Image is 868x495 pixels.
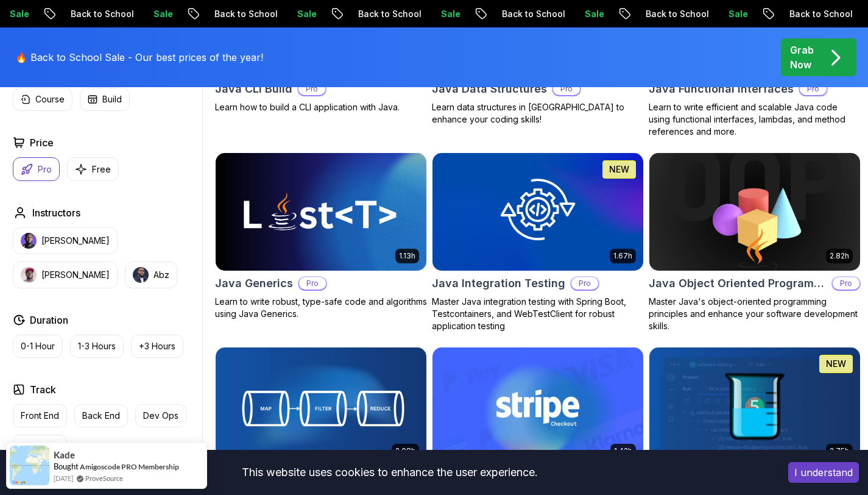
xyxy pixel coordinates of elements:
[102,93,122,105] p: Build
[399,251,415,261] p: 1.13h
[568,8,607,20] p: Sale
[15,50,263,65] p: 🔥 Back to School Sale - Our best prices of the year!
[833,277,859,290] p: Pro
[649,152,861,333] a: Java Object Oriented Programming card2.82hJava Object Oriented ProgrammingProMaster Java's object...
[432,152,644,333] a: Java Integration Testing card1.67hNEWJava Integration TestingProMaster Java integration testing w...
[215,152,427,321] a: Java Generics card1.13hJava GenericsProLearn to write robust, type-safe code and algorithms using...
[30,313,68,327] h2: Duration
[341,8,424,20] p: Back to School
[54,473,73,483] span: [DATE]
[35,93,65,105] p: Course
[21,233,37,249] img: instructor img
[78,340,116,352] p: 1-3 Hours
[216,153,426,271] img: Java Generics card
[13,335,63,358] button: 0-1 Hour
[125,262,177,288] button: instructor imgAbz
[649,296,861,332] p: Master Java's object-oriented programming principles and enhance your software development skills.
[609,163,629,176] p: NEW
[280,8,319,20] p: Sale
[13,435,67,458] button: Full Stack
[215,296,427,320] p: Learn to write robust, type-safe code and algorithms using Java Generics.
[9,459,770,486] div: This website uses cookies to enhance the user experience.
[571,277,598,290] p: Pro
[21,410,59,422] p: Front End
[215,80,292,98] h2: Java CLI Build
[216,347,426,466] img: Java Streams card
[133,267,149,283] img: instructor img
[790,43,814,72] p: Grab Now
[30,382,56,397] h2: Track
[41,235,110,247] p: [PERSON_NAME]
[788,462,859,483] button: Accept cookies
[21,267,37,283] img: instructor img
[54,8,136,20] p: Back to School
[70,335,124,358] button: 1-3 Hours
[432,80,547,98] h2: Java Data Structures
[432,296,644,332] p: Master Java integration testing with Spring Boot, Testcontainers, and WebTestClient for robust ap...
[649,101,861,138] p: Learn to write efficient and scalable Java code using functional interfaces, lambdas, and method ...
[54,450,75,460] span: Kade
[80,461,179,472] a: Amigoscode PRO Membership
[13,88,72,111] button: Course
[13,157,60,181] button: Pro
[67,157,119,181] button: Free
[485,8,568,20] p: Back to School
[21,340,55,352] p: 0-1 Hour
[649,153,860,271] img: Java Object Oriented Programming card
[131,335,183,358] button: +3 Hours
[10,446,49,485] img: provesource social proof notification image
[38,163,52,176] p: Pro
[136,8,175,20] p: Sale
[143,410,178,422] p: Dev Ops
[826,358,846,370] p: NEW
[30,135,54,150] h2: Price
[649,80,794,98] h2: Java Functional Interfaces
[92,163,111,176] p: Free
[395,446,415,456] p: 2.08h
[139,340,175,352] p: +3 Hours
[424,8,463,20] p: Sale
[649,275,827,292] h2: Java Object Oriented Programming
[32,205,80,220] h2: Instructors
[54,461,79,471] span: Bought
[299,277,326,290] p: Pro
[215,101,427,113] p: Learn how to build a CLI application with Java.
[432,153,643,271] img: Java Integration Testing card
[135,404,186,427] button: Dev Ops
[74,404,128,427] button: Back End
[298,83,325,95] p: Pro
[711,8,750,20] p: Sale
[21,440,59,452] p: Full Stack
[197,8,280,20] p: Back to School
[614,446,632,456] p: 1.42h
[553,83,580,95] p: Pro
[613,251,632,261] p: 1.67h
[629,8,711,20] p: Back to School
[432,275,565,292] h2: Java Integration Testing
[432,347,643,466] img: Stripe Checkout card
[772,8,855,20] p: Back to School
[41,269,110,281] p: [PERSON_NAME]
[82,410,120,422] p: Back End
[800,83,827,95] p: Pro
[13,262,118,288] button: instructor img[PERSON_NAME]
[649,347,860,466] img: Java Unit Testing and TDD card
[13,227,118,254] button: instructor img[PERSON_NAME]
[13,404,67,427] button: Front End
[80,88,130,111] button: Build
[830,446,849,456] p: 2.75h
[85,473,123,483] a: ProveSource
[153,269,169,281] p: Abz
[432,101,644,126] p: Learn data structures in [GEOGRAPHIC_DATA] to enhance your coding skills!
[215,275,293,292] h2: Java Generics
[830,251,849,261] p: 2.82h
